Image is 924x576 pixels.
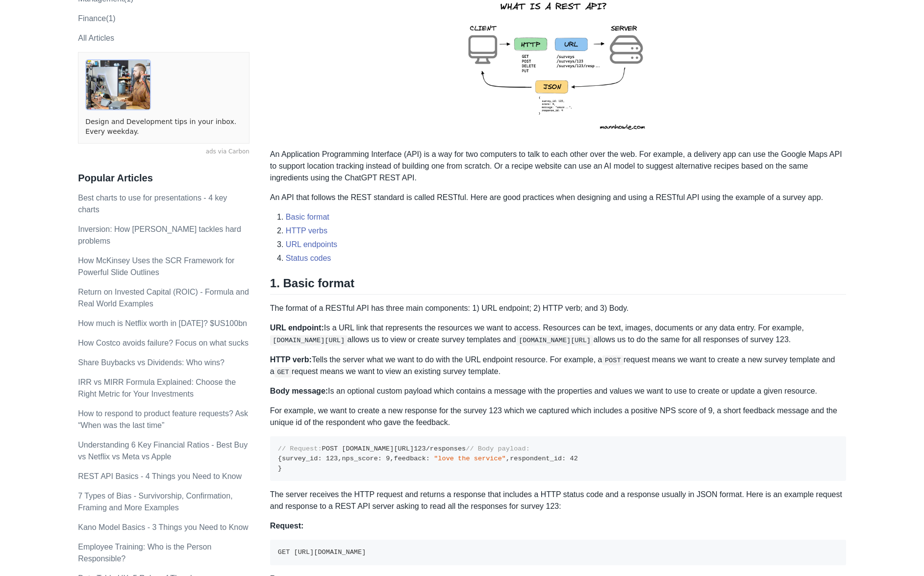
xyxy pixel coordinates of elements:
[278,445,322,452] span: // Request:
[516,335,594,345] code: [DOMAIN_NAME][URL]
[426,455,430,462] span: :
[270,149,846,184] p: An Application Programming Interface (API) is a way for two computers to talk to each other over ...
[270,385,846,397] p: Is an optional custom payload which contains a message with the properties and values we want to ...
[278,455,282,462] span: {
[270,324,324,332] strong: URL endpoint:
[78,543,211,563] a: Employee Training: Who is the Person Responsible?
[270,276,846,295] h2: 1. Basic format
[506,455,510,462] span: ,
[270,355,312,364] strong: HTTP verb:
[326,455,338,462] span: 123
[414,445,425,452] span: 123
[338,455,342,462] span: ,
[78,358,225,367] a: Share Buybacks vs Dividends: Who wins?
[78,472,242,480] a: REST API Basics - 4 Things you Need to Know
[78,441,248,461] a: Understanding 6 Key Financial Ratios - Best Buy vs Netflix vs Meta vs Apple
[434,455,506,462] span: "love the service"
[270,322,846,346] p: Is a URL link that represents the resources we want to access. Resources can be text, images, doc...
[602,355,624,365] code: POST
[78,288,249,308] a: Return on Invested Capital (ROIC) - Formula and Real World Examples
[466,445,530,452] span: // Body payload:
[318,455,322,462] span: :
[278,445,578,472] code: POST [DOMAIN_NAME][URL] /responses survey_id nps_score feedback respondent_id
[562,455,566,462] span: :
[78,319,247,327] a: How much is Netflix worth in [DATE]? $US100bn
[286,254,331,262] a: Status codes
[78,409,248,429] a: How to respond to product feature requests? Ask “When was the last time”
[78,256,234,276] a: How McKinsey Uses the SCR Framework for Powerful Slide Outlines
[270,354,846,378] p: Tells the server what we want to do with the URL endpoint resource. For example, a request means ...
[270,387,328,395] strong: Body message:
[270,192,846,203] p: An API that follows the REST standard is called RESTful. Here are good practices when designing a...
[386,455,390,462] span: 9
[378,455,382,462] span: :
[78,225,241,245] a: Inversion: How [PERSON_NAME] tackles hard problems
[85,59,151,110] img: ads via Carbon
[78,339,249,347] a: How Costco avoids failure? Focus on what sucks
[78,194,227,214] a: Best charts to use for presentations - 4 key charts
[78,14,115,23] a: Finance(1)
[390,455,394,462] span: ,
[278,549,366,556] code: GET [URL][DOMAIN_NAME]
[270,522,303,530] strong: Request:
[278,465,282,472] span: }
[270,489,846,512] p: The server receives the HTTP request and returns a response that includes a HTTP status code and ...
[270,335,348,345] code: [DOMAIN_NAME][URL]
[78,378,236,398] a: IRR vs MIRR Formula Explained: Choose the Right Metric for Your Investments
[78,148,250,156] a: ads via Carbon
[85,117,242,136] a: Design and Development tips in your inbox. Every weekday.
[275,367,292,377] code: GET
[78,523,248,531] a: Kano Model Basics - 3 Things you Need to Know
[286,240,337,249] a: URL endpoints
[78,492,232,512] a: 7 Types of Bias - Survivorship, Confirmation, Framing and More Examples
[78,34,114,42] a: All Articles
[286,213,329,221] a: Basic format
[270,302,846,314] p: The format of a RESTful API has three main components: 1) URL endpoint; 2) HTTP verb; and 3) Body.
[570,455,578,462] span: 42
[78,172,250,184] h3: Popular Articles
[286,226,327,235] a: HTTP verbs
[270,405,846,428] p: For example, we want to create a new response for the survey 123 which we captured which includes...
